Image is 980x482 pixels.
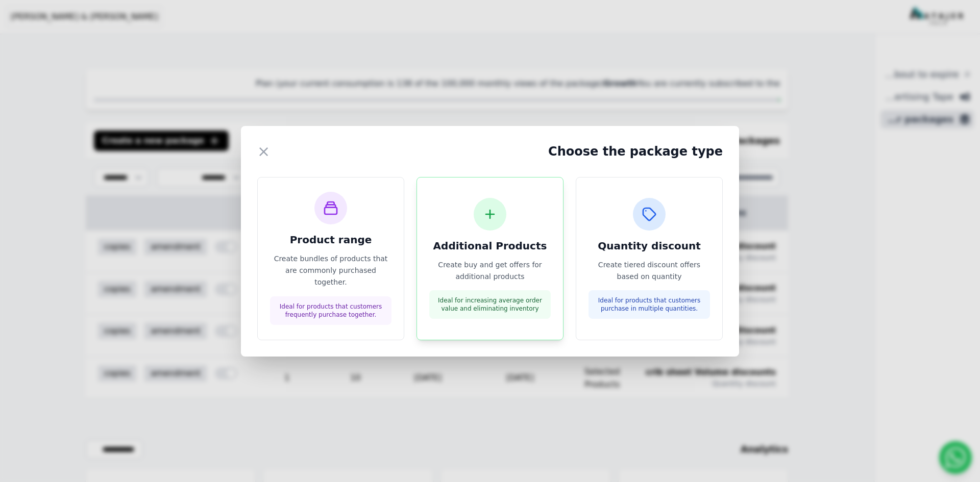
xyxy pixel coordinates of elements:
font: × [257,142,270,160]
button: × [257,142,270,161]
font: Quantity discount [598,240,701,252]
font: Create bundles of products that are commonly purchased together. [274,255,388,286]
font: Create buy and get offers for additional products [438,261,542,281]
font: Product range [290,234,372,246]
font: Create tiered discount offers based on quantity [598,261,700,281]
font: Additional Products [433,240,547,252]
font: Ideal for products that customers purchase in multiple quantities. [598,297,701,312]
font: Choose the package type [548,144,723,159]
font: Ideal for increasing average order value and eliminating inventory [438,297,542,312]
font: Ideal for products that customers frequently purchase together. [280,303,382,318]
